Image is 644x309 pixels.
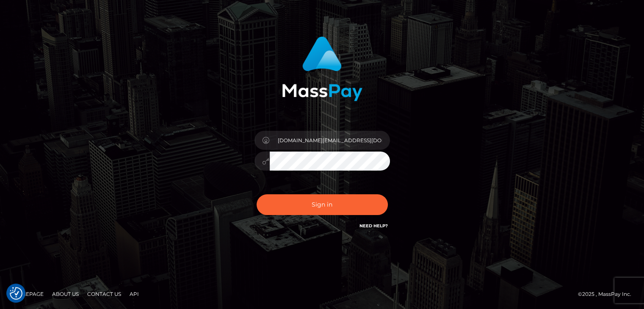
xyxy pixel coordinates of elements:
img: MassPay Login [282,36,362,101]
div: © 2025 , MassPay Inc. [578,290,638,299]
a: Contact Us [84,287,124,301]
a: API [126,287,142,301]
img: Revisit consent button [10,287,22,300]
button: Consent Preferences [10,287,22,300]
a: Need Help? [359,223,388,229]
a: About Us [49,287,82,301]
input: Username... [270,131,390,150]
button: Sign in [257,194,388,215]
a: Homepage [9,287,47,301]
